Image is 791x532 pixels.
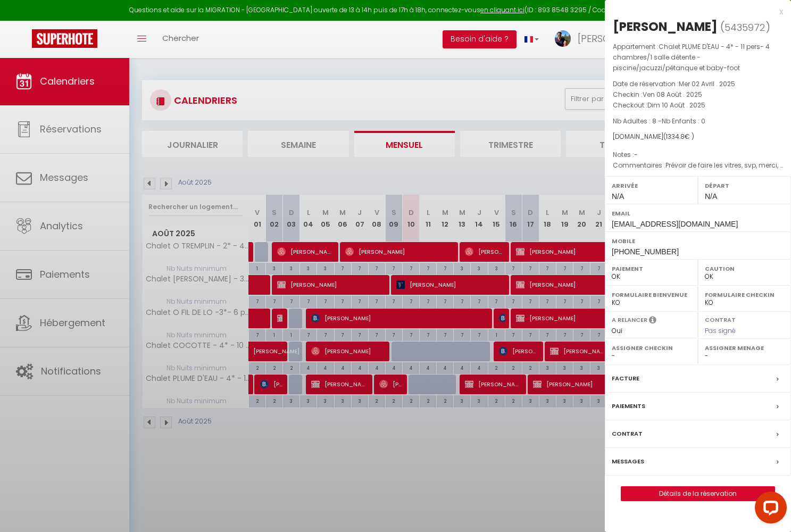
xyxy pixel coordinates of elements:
[725,21,765,34] span: 5435972
[613,18,718,35] div: [PERSON_NAME]
[612,180,691,191] label: Arrivée
[612,401,645,412] label: Paiements
[679,79,735,88] span: Mer 02 Avril . 2025
[746,487,791,532] iframe: LiveChat chat widget
[612,192,624,201] span: N/A
[612,220,738,228] span: [EMAIL_ADDRESS][DOMAIN_NAME]
[612,289,691,300] label: Formulaire Bienvenue
[705,315,736,322] label: Contrat
[705,343,784,353] label: Assigner Menage
[705,289,784,300] label: Formulaire Checkin
[613,42,770,72] span: Chalet PLUME D'EAU - 4* - 11 pers- 4 chambres/1 salle détente - piscine/jacuzzi/pétanque et baby-...
[666,132,685,141] span: 1334.8
[720,20,770,35] span: ( )
[621,487,775,501] a: Détails de la réservation
[612,315,647,325] label: A relancer
[643,90,702,99] span: Ven 08 Août . 2025
[605,5,783,18] div: x
[662,117,705,126] span: Nb Enfants : 0
[613,89,783,100] p: Checkin :
[613,100,783,111] p: Checkout :
[613,79,783,89] p: Date de réservation :
[634,150,638,159] span: -
[621,486,775,501] button: Détails de la réservation
[613,160,783,171] p: Commentaires :
[663,132,694,141] span: ( € )
[612,263,691,274] label: Paiement
[613,149,783,160] p: Notes :
[613,132,783,142] div: [DOMAIN_NAME]
[613,41,783,73] p: Appartement :
[613,117,705,126] span: Nb Adultes : 8 -
[612,208,784,219] label: Email
[705,326,736,335] span: Pas signé
[705,180,784,191] label: Départ
[612,456,644,467] label: Messages
[612,236,784,246] label: Mobile
[612,373,639,384] label: Facture
[705,263,784,274] label: Caution
[612,428,643,439] label: Contrat
[649,315,656,327] i: Sélectionner OUI si vous souhaiter envoyer les séquences de messages post-checkout
[647,101,705,110] span: Dim 10 Août . 2025
[612,343,691,353] label: Assigner Checkin
[612,247,679,256] span: [PHONE_NUMBER]
[705,192,717,201] span: N/A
